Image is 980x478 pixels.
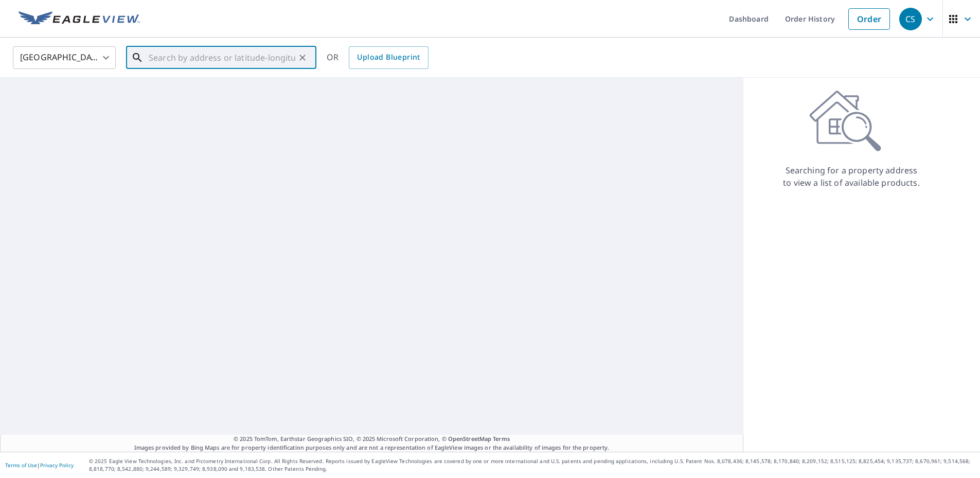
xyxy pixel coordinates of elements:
[13,43,116,72] div: [GEOGRAPHIC_DATA]
[40,462,74,469] a: Privacy Policy
[89,457,975,473] p: © 2025 Eagle View Technologies, Inc. and Pictometry International Corp. All Rights Reserved. Repo...
[899,8,922,30] div: CS
[448,435,491,442] a: OpenStreetMap
[493,435,510,442] a: Terms
[149,43,295,72] input: Search by address or latitude-longitude
[234,435,510,444] span: © 2025 TomTom, Earthstar Geographics SIO, © 2025 Microsoft Corporation, ©
[5,462,74,468] p: |
[5,462,37,469] a: Terms of Use
[327,46,429,69] div: OR
[19,11,140,27] img: EV Logo
[295,50,310,65] button: Clear
[782,164,920,189] p: Searching for a property address to view a list of available products.
[848,8,890,30] a: Order
[357,51,420,64] span: Upload Blueprint
[349,46,428,69] a: Upload Blueprint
